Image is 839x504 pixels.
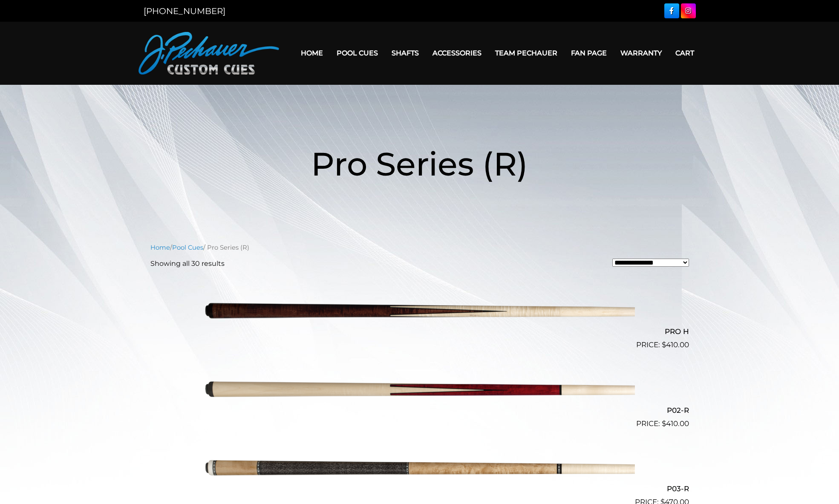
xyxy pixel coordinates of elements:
[662,340,689,349] bdi: 410.00
[662,419,689,428] bdi: 410.00
[150,244,170,251] a: Home
[614,42,669,64] a: Warranty
[564,42,614,64] a: Fan Page
[612,259,689,267] select: Shop order
[138,32,279,75] img: Pechauer Custom Cues
[330,42,385,64] a: Pool Cues
[294,42,330,64] a: Home
[488,42,564,64] a: Team Pechauer
[385,42,426,64] a: Shafts
[150,276,689,351] a: PRO H $410.00
[150,324,689,340] h2: PRO H
[150,402,689,418] h2: P02-R
[669,42,701,64] a: Cart
[426,42,488,64] a: Accessories
[150,243,689,252] nav: Breadcrumb
[172,244,203,251] a: Pool Cues
[150,259,225,269] p: Showing all 30 results
[205,354,635,426] img: P02-R
[662,419,666,428] span: $
[150,481,689,497] h2: P03-R
[205,276,635,347] img: PRO H
[144,6,225,16] a: [PHONE_NUMBER]
[150,354,689,429] a: P02-R $410.00
[311,144,528,184] span: Pro Series (R)
[662,340,666,349] span: $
